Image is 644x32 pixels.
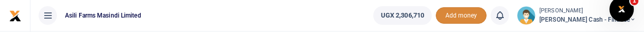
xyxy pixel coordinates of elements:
[9,10,21,22] img: logo-small
[517,6,636,25] a: profile-user [PERSON_NAME] [PERSON_NAME] Cash - Finance
[539,15,636,24] span: [PERSON_NAME] Cash - Finance
[369,6,436,25] li: Wallet ballance
[436,7,487,24] span: Add money
[9,11,21,19] a: logo-small logo-large logo-large
[373,6,432,25] a: UGX 2,306,710
[436,7,487,24] li: Toup your wallet
[539,7,636,15] small: [PERSON_NAME]
[61,11,145,20] span: Asili Farms Masindi Limited
[436,11,487,19] a: Add money
[517,6,535,25] img: profile-user
[381,10,424,21] span: UGX 2,306,710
